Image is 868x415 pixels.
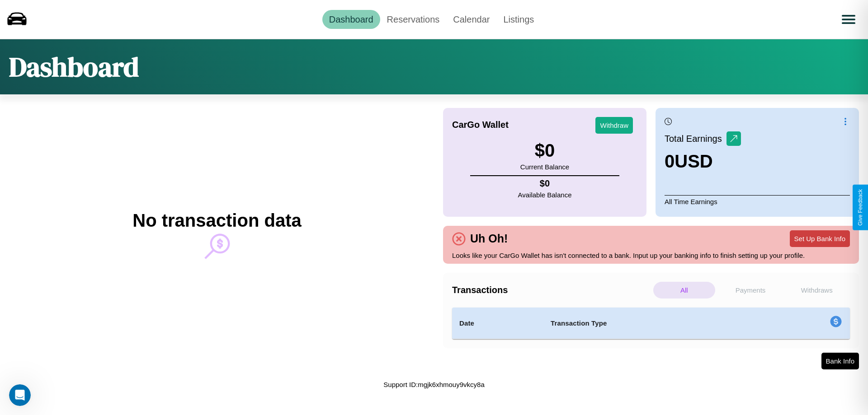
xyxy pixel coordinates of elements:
[9,48,139,85] h1: Dashboard
[665,131,726,147] p: Total Earnings
[466,232,512,245] h4: Uh Oh!
[821,353,859,369] button: Bank Info
[836,7,861,32] button: Open menu
[790,230,850,247] button: Set Up Bank Info
[518,189,572,201] p: Available Balance
[786,282,848,298] p: Withdraws
[551,318,756,329] h4: Transaction Type
[720,282,782,298] p: Payments
[9,384,31,406] iframe: Intercom live chat
[452,249,850,261] p: Looks like your CarGo Wallet has isn't connected to a bank. Input up your banking info to finish ...
[520,161,569,173] p: Current Balance
[446,10,496,29] a: Calendar
[665,195,850,208] p: All Time Earnings
[595,117,633,134] button: Withdraw
[653,282,715,298] p: All
[857,189,863,226] div: Give Feedback
[452,285,651,295] h4: Transactions
[459,318,536,329] h4: Date
[452,308,850,339] table: simple table
[380,10,447,29] a: Reservations
[665,151,741,172] h3: 0 USD
[132,210,301,231] h2: No transaction data
[452,120,509,130] h4: CarGo Wallet
[383,378,484,391] p: Support ID: mgjk6xhmouy9vkcy8a
[518,178,572,189] h4: $ 0
[322,10,380,29] a: Dashboard
[520,140,569,161] h3: $ 0
[496,10,541,29] a: Listings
